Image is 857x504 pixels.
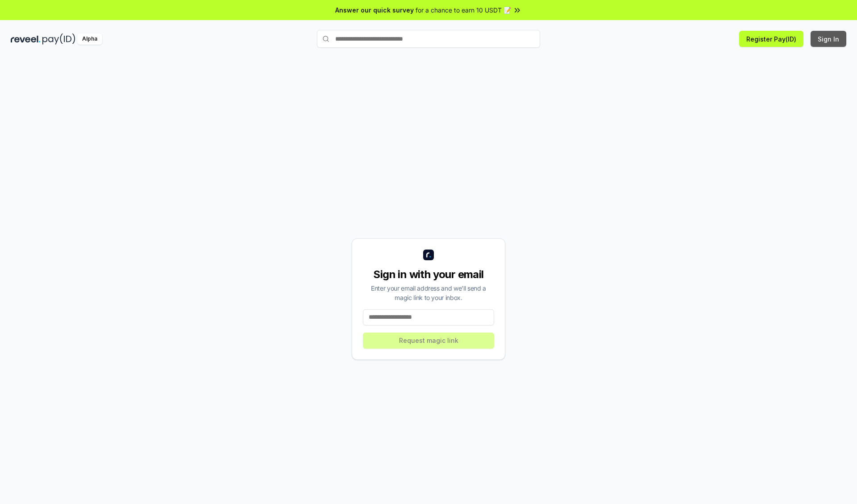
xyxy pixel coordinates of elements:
[363,283,494,302] div: Enter your email address and we’ll send a magic link to your inbox.
[739,31,803,47] button: Register Pay(ID)
[11,33,41,45] img: reveel_dark
[363,267,494,282] div: Sign in with your email
[811,31,846,47] button: Sign In
[77,33,102,45] div: Alpha
[335,5,414,15] span: Answer our quick survey
[423,250,434,260] img: logo_small
[42,33,75,45] img: pay_id
[416,5,511,15] span: for a chance to earn 10 USDT 📝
